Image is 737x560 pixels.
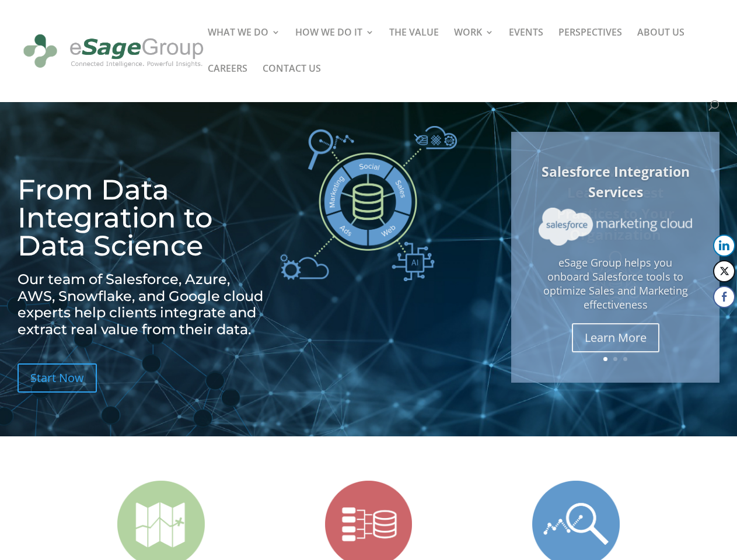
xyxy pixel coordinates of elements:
[603,357,607,361] a: 1
[572,324,659,353] a: Learn More
[509,28,543,64] a: EVENTS
[613,357,617,361] a: 2
[18,176,267,265] h1: From Data Integration to Data Science
[208,64,247,100] a: CAREERS
[18,363,97,393] a: Start Now
[713,235,735,257] button: LinkedIn Share
[557,162,675,244] a: Bring Machine Learning Best Practices to Your Organization
[208,28,280,64] a: WHAT WE DO
[454,28,494,64] a: WORK
[623,357,627,361] a: 3
[389,28,439,64] a: THE VALUE
[558,28,622,64] a: PERSPECTIVES
[20,26,207,77] img: eSage Group
[295,28,374,64] a: HOW WE DO IT
[713,286,735,308] button: Facebook Share
[263,64,321,100] a: CONTACT US
[18,271,267,344] h2: Our team of Salesforce, Azure, AWS, Snowflake, and Google cloud experts help clients integrate an...
[713,260,735,282] button: Twitter Share
[637,28,684,64] a: ABOUT US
